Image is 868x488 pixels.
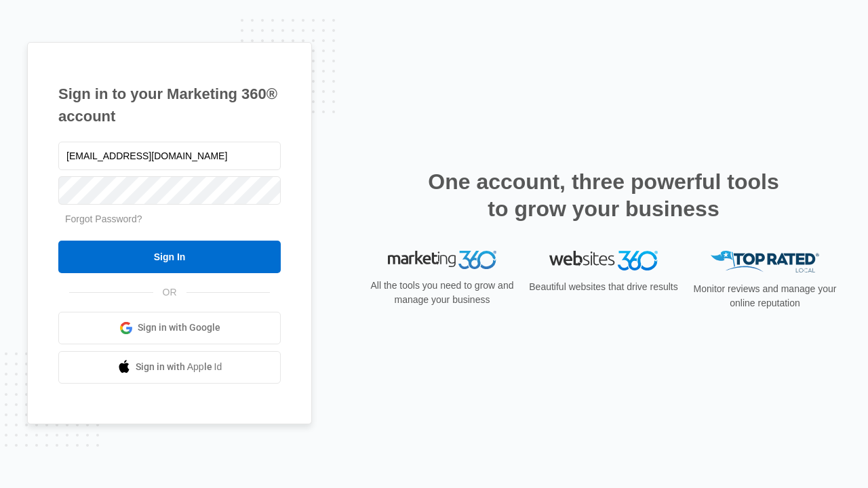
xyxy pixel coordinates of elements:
[689,282,841,310] p: Monitor reviews and manage your online reputation
[366,279,518,307] p: All the tools you need to grow and manage your business
[65,213,142,224] a: Forgot Password?
[711,251,819,273] img: Top Rated Local
[58,241,281,273] input: Sign In
[549,251,658,270] img: Websites 360
[138,321,220,335] span: Sign in with Google
[388,251,496,270] img: Marketing 360
[424,168,783,222] h2: One account, three powerful tools to grow your business
[136,360,222,374] span: Sign in with Apple Id
[58,83,281,127] h1: Sign in to your Marketing 360® account
[153,285,186,300] span: OR
[528,280,679,294] p: Beautiful websites that drive results
[58,142,281,170] input: Email
[58,351,281,384] a: Sign in with Apple Id
[58,312,281,344] a: Sign in with Google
